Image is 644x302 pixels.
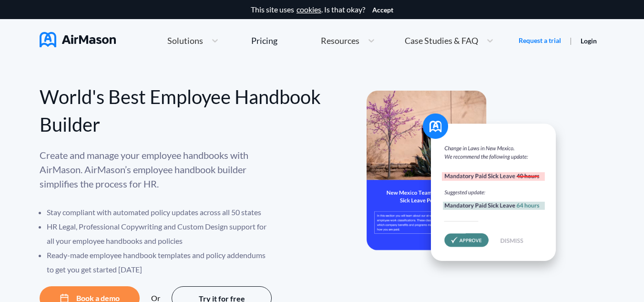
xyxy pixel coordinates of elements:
a: Login [581,37,597,45]
button: Accept cookies [372,6,393,14]
span: Case Studies & FAQ [405,36,478,45]
li: Stay compliant with automated policy updates across all 50 states [47,205,273,219]
img: AirMason Logo [40,32,116,47]
img: hero-banner [367,91,567,278]
li: HR Legal, Professional Copywriting and Custom Design support for all your employee handbooks and ... [47,219,273,248]
a: Pricing [251,32,277,49]
a: cookies [296,5,321,14]
div: Pricing [251,36,277,45]
span: | [570,36,572,45]
p: Create and manage your employee handbooks with AirMason. AirMason’s employee handbook builder sim... [40,148,273,191]
li: Ready-made employee handbook templates and policy addendums to get you get started [DATE] [47,248,273,277]
a: Request a trial [519,36,561,45]
span: Resources [321,36,359,45]
span: Solutions [167,36,203,45]
div: World's Best Employee Handbook Builder [40,83,322,138]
